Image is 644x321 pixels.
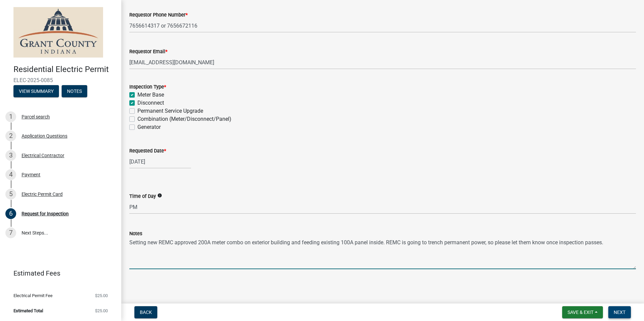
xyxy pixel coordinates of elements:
div: 5 [5,189,16,200]
div: 2 [5,131,16,141]
div: Payment [22,172,40,177]
label: Generator [137,123,161,131]
div: Electric Permit Card [22,192,63,197]
span: $25.00 [95,309,108,313]
label: Inspection Type [129,85,166,90]
div: Application Questions [22,134,67,138]
span: Next [614,310,625,315]
wm-modal-confirm: Summary [13,89,59,94]
button: Save & Exit [562,306,603,318]
label: Meter Base [137,91,164,99]
span: $25.00 [95,293,108,298]
button: Next [608,306,631,318]
button: Notes [62,85,87,97]
button: View Summary [13,85,59,97]
div: 7 [5,227,16,238]
wm-modal-confirm: Notes [62,89,87,94]
a: Estimated Fees [5,266,110,280]
div: Parcel search [22,114,50,119]
label: Disconnect [137,99,164,107]
label: Permanent Service Upgrade [137,107,203,115]
img: Grant County, Indiana [13,7,103,58]
label: Requested Date [129,149,166,153]
h4: Residential Electric Permit [13,65,116,74]
label: Requestor Phone Number [129,13,188,17]
span: ELEC-2025-0085 [13,77,108,83]
div: 1 [5,111,16,122]
div: 4 [5,169,16,180]
div: 6 [5,208,16,219]
div: Electrical Contractor [22,153,64,158]
label: Combination (Meter/Disconnect/Panel) [137,115,231,123]
button: Back [134,306,157,318]
div: 3 [5,150,16,161]
span: Back [140,310,152,315]
input: mm/dd/yyyy [129,155,191,169]
span: Electrical Permit Fee [13,293,53,298]
label: Notes [129,231,142,236]
label: Requestor Email [129,49,167,54]
span: Estimated Total [13,309,43,313]
label: Time of Day [129,194,156,199]
span: Save & Exit [568,310,593,315]
i: info [157,193,162,198]
div: Request for Inspection [22,211,69,216]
